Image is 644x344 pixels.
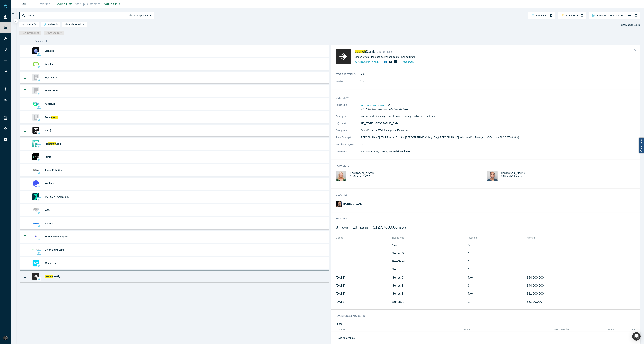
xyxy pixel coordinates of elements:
span: [PERSON_NAME] [343,203,363,205]
button: alchemist Vault LogoAlchemist [528,12,555,19]
dt: No. of Employees [336,143,360,150]
th: Round [607,327,630,332]
a: Report a bug! [639,138,644,153]
th: Partner [462,327,553,332]
img: Actual AI's Logo [32,100,39,107]
img: alchemist Vault Logo [38,278,40,280]
img: Bludot Technologies Inc.'s Logo [33,233,39,240]
dd: Active [360,73,638,76]
span: Public Link [336,103,347,107]
span: Series B [392,292,404,295]
td: 3 [468,282,524,290]
th: Amount [524,234,638,241]
span: in3D [45,209,50,211]
h3: Coaches [336,193,633,197]
img: Sean Byrnes [336,201,342,207]
img: Edith Harbaugh's Profile Image [336,171,346,181]
td: N/A [468,274,524,282]
button: Bookmark [20,85,31,97]
img: Moqups's Logo [32,220,39,227]
div: Rounds [336,225,348,232]
span: Alchemist [43,23,58,26]
span: Alchemist [536,14,547,17]
th: Name [338,327,462,332]
img: alchemist Vault Logo [38,132,40,134]
img: alchemist Vault Logo [531,14,535,17]
img: alchemist Vault Logo [38,145,40,148]
img: Startup status [22,23,25,26]
div: Investors [353,225,368,232]
span: [PERSON_NAME] [501,171,527,174]
img: LaunchDarkly's Logo [32,273,39,280]
td: $21,000,000 [524,290,638,298]
a: [PERSON_NAME] Surgical [45,195,74,198]
strong: 18 [630,24,633,26]
img: Xitester's Logo [32,61,39,68]
img: alchemist Vault Logo [38,172,40,174]
span: Pre-Seed [392,260,405,263]
span: Showing Results [621,24,640,26]
a: Shared Lists [54,0,74,8]
span: VerbaFlo [45,50,55,52]
td: 2 [468,298,524,306]
span: Data · Product · GTM Strategy and Execution [360,129,408,132]
button: Remove Filter [34,23,36,25]
button: Close [633,48,638,53]
button: Add toFavorites [335,335,358,341]
img: Robolaunch's Logo [32,114,39,121]
a: [URL] [45,129,51,132]
button: Bookmark [20,191,31,203]
span: Seed [392,244,399,247]
button: Bookmark [20,218,31,229]
img: PayCare AI 's Logo [32,74,39,81]
td: [DATE] [336,282,392,290]
img: Green Light Labs's Logo [32,246,39,253]
button: Bookmark [20,58,31,70]
img: Alchemist Vault Logo [3,4,8,8]
dt: Categories [336,129,360,136]
a: Illumo Robotics [45,169,62,172]
img: Hubly Surgical's Logo [32,193,39,200]
span: Series B [392,284,404,287]
span: When Labs [45,262,57,264]
span: Silicon Hub [45,89,58,92]
span: 13 [353,225,357,230]
img: alchemist Vault Logo [38,225,40,227]
td: 1 [468,266,524,274]
a: Prelaunch.com [45,142,61,145]
span: Bludot Technologies Inc. [45,235,72,238]
span: [PERSON_NAME] [350,171,375,174]
th: Investors [468,234,524,241]
img: VerbaFlo's Logo [32,47,39,54]
img: Rami Chousein's Account [3,336,8,340]
img: alchemist Vault Logo [38,265,40,267]
img: alchemist Vault Logo [38,52,40,55]
dt: Description [336,114,360,122]
h3: overview [336,96,633,100]
button: Download CSV [44,31,64,35]
a: Startup Customers [74,0,101,8]
button: Bookmark [20,138,31,150]
img: alchemist Vault Logo [38,238,40,240]
a: Xitester [45,63,53,65]
td: 1 [468,249,524,258]
img: Bubbles's Logo [32,180,39,187]
img: alchemist Vault Logo [44,23,47,26]
span: Robo [45,116,51,119]
dt: HQ Location [336,122,360,129]
button: Bookmark [20,125,31,136]
span: Self [392,268,397,271]
dt: Vault Access [336,80,360,87]
th: Round [392,234,468,241]
button: alchemist_aj Vault LogoAlchemist [GEOGRAPHIC_DATA] [589,12,640,19]
span: [URL][DOMAIN_NAME] [360,104,385,107]
a: Moqups [45,222,54,225]
button: Bookmark [20,271,31,282]
img: in3D's Logo [32,207,39,214]
span: Co-Founder & CEO [350,175,370,178]
dd: [US_STATE], [GEOGRAPHIC_DATA] [360,122,638,125]
a: LaunchDarkly [355,50,376,53]
span: Bubbles [45,182,54,185]
a: Pitch Deck [398,60,414,64]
